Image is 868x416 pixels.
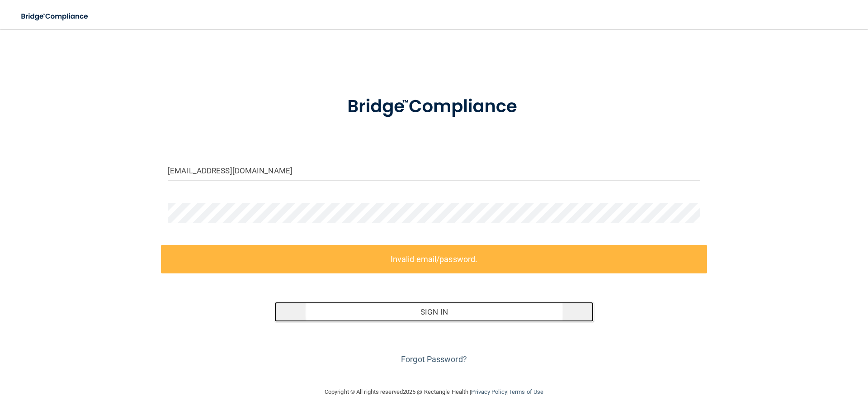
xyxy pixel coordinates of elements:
[274,302,594,322] button: Sign In
[269,378,599,406] div: Copyright © All rights reserved 2025 @ Rectangle Health | |
[329,83,539,130] img: bridge_compliance_login_screen.278c3ca4.svg
[168,160,700,181] input: Email
[14,7,97,26] img: bridge_compliance_login_screen.278c3ca4.svg
[509,388,543,395] a: Terms of Use
[471,388,507,395] a: Privacy Policy
[401,354,467,364] a: Forgot Password?
[161,245,707,273] label: Invalid email/password.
